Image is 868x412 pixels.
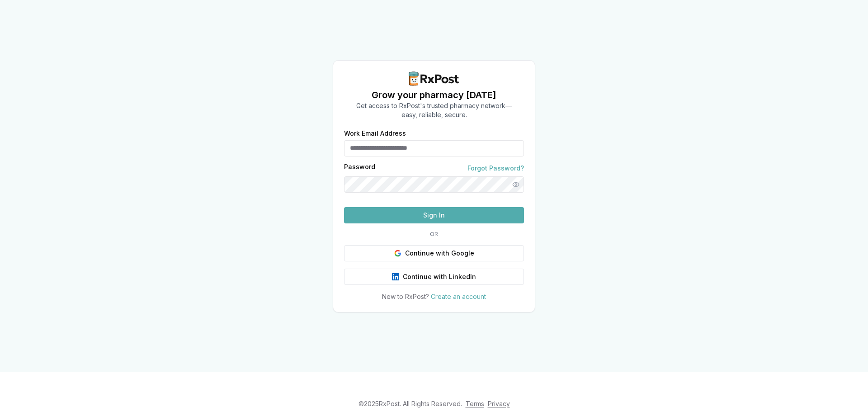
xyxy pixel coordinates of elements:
button: Continue with Google [344,245,524,261]
p: Get access to RxPost's trusted pharmacy network— easy, reliable, secure. [356,101,512,119]
button: Continue with LinkedIn [344,269,524,285]
button: Show password [508,176,524,193]
a: Create an account [431,293,486,300]
span: OR [426,231,442,238]
img: RxPost Logo [405,71,463,86]
a: Terms [466,400,484,407]
label: Password [344,164,375,173]
a: Privacy [488,400,510,407]
img: Google [394,250,401,257]
h1: Grow your pharmacy [DATE] [356,89,512,101]
button: Sign In [344,207,524,223]
span: New to RxPost? [382,293,429,300]
a: Forgot Password? [467,164,524,173]
img: LinkedIn [392,273,399,280]
label: Work Email Address [344,130,524,137]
